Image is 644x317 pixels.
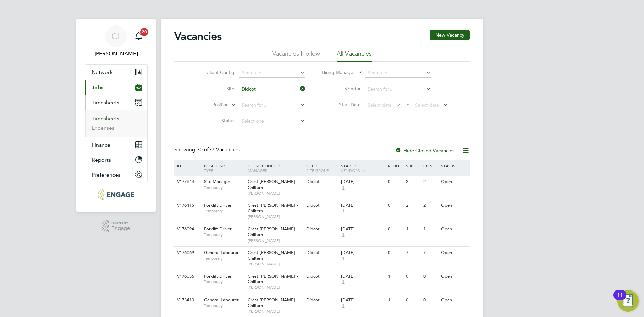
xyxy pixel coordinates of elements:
[248,168,267,173] span: Manager
[175,199,199,212] div: V176115
[204,303,244,308] span: Temporary
[92,115,119,122] a: Timesheets
[204,168,213,173] span: Type
[174,146,241,153] div: Showing
[248,202,298,214] span: Crest [PERSON_NAME] - Chiltern
[341,274,385,279] div: [DATE]
[306,202,320,208] span: Didcot
[617,295,623,304] div: 11
[404,160,422,171] div: Sub
[204,279,244,284] span: Temporary
[175,270,199,283] div: V176056
[248,179,298,190] span: Crest [PERSON_NAME] - Chiltern
[386,294,404,306] div: 1
[92,172,120,178] span: Preferences
[341,226,385,232] div: [DATE]
[386,270,404,283] div: 1
[404,294,422,306] div: 0
[85,25,148,58] a: CL[PERSON_NAME]
[386,160,404,171] div: Reqd
[402,100,411,109] span: To
[196,86,234,92] label: Site
[175,160,199,171] div: ID
[306,273,320,279] span: Didcot
[175,294,199,306] div: V173410
[204,232,244,237] span: Temporary
[196,118,234,124] label: Status
[341,208,345,214] span: 1
[422,247,439,259] div: 7
[341,232,345,238] span: 1
[204,226,232,232] span: Forklift Driver
[132,25,145,47] a: 20
[322,86,361,92] label: Vendor
[248,309,303,314] span: [PERSON_NAME]
[248,226,298,237] span: Crest [PERSON_NAME] - Chiltern
[404,247,422,259] div: 7
[111,226,130,231] span: Engage
[272,50,320,62] li: Vacancies I follow
[365,68,431,78] input: Search for...
[85,189,148,200] a: Go to home page
[85,65,147,80] button: Network
[306,168,329,173] span: Site Group
[422,223,439,235] div: 1
[439,270,469,283] div: Open
[306,226,320,232] span: Didcot
[175,223,199,235] div: V176094
[430,30,470,40] button: New Vacancy
[204,202,232,208] span: Forklift Driver
[365,85,431,94] input: Search for...
[248,273,298,285] span: Crest [PERSON_NAME] - Chiltern
[239,68,305,78] input: Search for...
[337,50,372,62] li: All Vacancies
[439,160,469,171] div: Status
[341,297,385,303] div: [DATE]
[85,152,147,167] button: Reports
[404,199,422,212] div: 2
[239,85,305,94] input: Search for...
[175,247,199,259] div: V176069
[111,220,130,226] span: Powered by
[386,199,404,212] div: 0
[85,80,147,95] button: Jobs
[174,30,222,43] h2: Vacancies
[422,176,439,188] div: 2
[199,160,246,176] div: Position /
[341,279,345,285] span: 1
[368,102,392,108] span: Select date
[85,110,147,137] div: Timesheets
[85,167,147,182] button: Preferences
[305,160,340,176] div: Site /
[197,146,209,153] span: 30 of
[85,50,148,58] span: Chloe Lyons
[248,191,303,196] span: [PERSON_NAME]
[190,102,229,108] label: Position
[422,294,439,306] div: 0
[85,95,147,110] button: Timesheets
[341,303,345,309] span: 1
[248,238,303,243] span: [PERSON_NAME]
[85,137,147,152] button: Finance
[386,223,404,235] div: 0
[422,270,439,283] div: 0
[341,256,345,261] span: 1
[92,125,114,131] a: Expenses
[175,176,199,188] div: V177644
[341,185,345,191] span: 1
[248,261,303,267] span: [PERSON_NAME]
[404,270,422,283] div: 0
[339,160,386,177] div: Start /
[196,69,234,75] label: Client Config
[92,99,119,106] span: Timesheets
[204,185,244,190] span: Temporary
[306,179,320,184] span: Didcot
[239,117,305,126] input: Select one
[92,157,111,163] span: Reports
[248,250,298,261] span: Crest [PERSON_NAME] - Chiltern
[341,168,360,173] span: Vendors
[386,176,404,188] div: 0
[204,297,239,303] span: General Labourer
[204,179,230,184] span: Site Manager
[386,247,404,259] div: 0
